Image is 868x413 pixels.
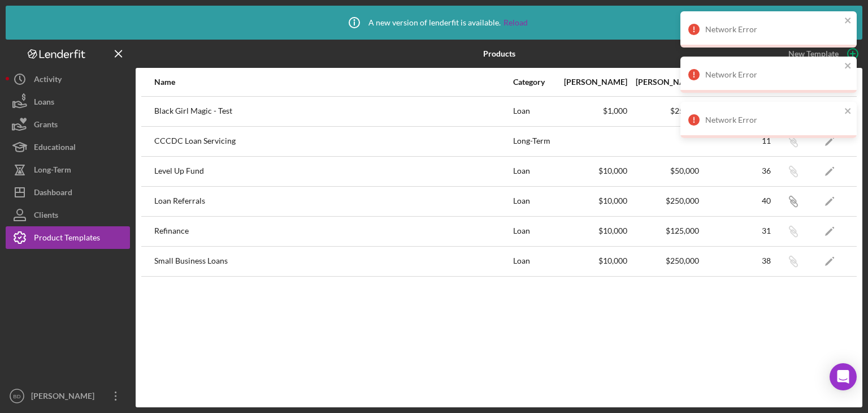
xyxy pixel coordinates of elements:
[830,363,857,390] div: Open Intercom Messenger
[34,226,100,252] div: Product Templates
[6,158,130,181] button: Long-Term
[628,78,699,87] div: [PERSON_NAME]
[34,113,58,139] div: Grants
[513,187,555,216] div: Loan
[700,256,771,265] div: 38
[34,181,72,206] div: Dashboard
[513,78,555,87] div: Category
[154,78,512,87] div: Name
[6,68,130,91] button: Activity
[628,226,699,235] div: $125,000
[513,217,555,246] div: Loan
[513,157,555,186] div: Loan
[700,166,771,175] div: 36
[34,204,58,229] div: Clients
[154,217,512,246] div: Refinance
[557,166,627,175] div: $10,000
[557,78,627,87] div: [PERSON_NAME]
[154,187,512,216] div: Loan Referrals
[513,127,555,156] div: Long-Term
[844,106,852,117] button: close
[628,196,699,205] div: $250,000
[557,256,627,265] div: $10,000
[705,70,841,79] div: Network Error
[557,196,627,205] div: $10,000
[483,49,515,58] b: Products
[628,106,699,115] div: $25,000
[340,8,528,37] div: A new version of lenderfit is available.
[844,16,852,27] button: close
[705,115,841,124] div: Network Error
[700,196,771,205] div: 40
[628,166,699,175] div: $50,000
[628,256,699,265] div: $250,000
[513,247,555,276] div: Loan
[513,97,555,126] div: Loan
[6,385,130,407] button: BD[PERSON_NAME]
[6,226,130,249] button: Product Templates
[6,113,130,136] button: Grants
[154,97,512,126] div: Black Girl Magic - Test
[6,136,130,158] button: Educational
[6,204,130,226] button: Clients
[844,61,852,72] button: close
[154,247,512,276] div: Small Business Loans
[13,393,20,399] text: BD
[504,18,528,27] a: Reload
[154,157,512,186] div: Level Up Fund
[34,158,71,184] div: Long-Term
[705,25,841,34] div: Network Error
[28,385,102,410] div: [PERSON_NAME]
[6,91,130,113] button: Loans
[34,68,62,93] div: Activity
[700,226,771,235] div: 31
[34,91,54,116] div: Loans
[6,181,130,204] button: Dashboard
[557,226,627,235] div: $10,000
[34,136,76,161] div: Educational
[154,127,512,156] div: CCCDC Loan Servicing
[557,106,627,115] div: $1,000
